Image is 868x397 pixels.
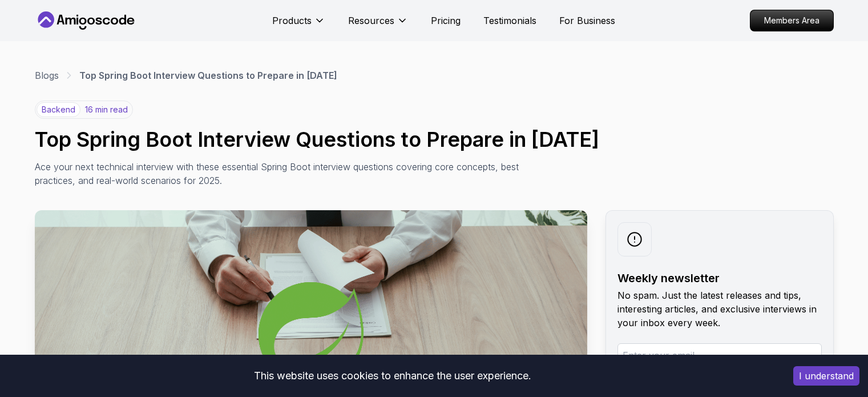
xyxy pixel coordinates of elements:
p: Resources [348,14,394,27]
h1: Top Spring Boot Interview Questions to Prepare in [DATE] [35,128,834,151]
input: Enter your email [617,343,822,367]
p: backend [37,102,80,117]
a: For Business [559,14,615,27]
p: No spam. Just the latest releases and tips, interesting articles, and exclusive interviews in you... [617,288,822,330]
a: Testimonials [483,14,536,27]
a: Blogs [35,69,59,82]
button: Accept cookies [793,366,859,386]
p: Ace your next technical interview with these essential Spring Boot interview questions covering c... [35,160,546,187]
h2: Weekly newsletter [617,270,822,286]
p: Members Area [750,10,833,31]
button: Resources [348,14,408,37]
div: This website uses cookies to enhance the user experience. [9,363,776,388]
a: Members Area [750,10,834,31]
a: Pricing [431,14,461,27]
button: Products [272,14,325,37]
p: 16 min read [85,104,128,115]
p: Top Spring Boot Interview Questions to Prepare in [DATE] [79,69,337,82]
p: Products [272,14,312,27]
